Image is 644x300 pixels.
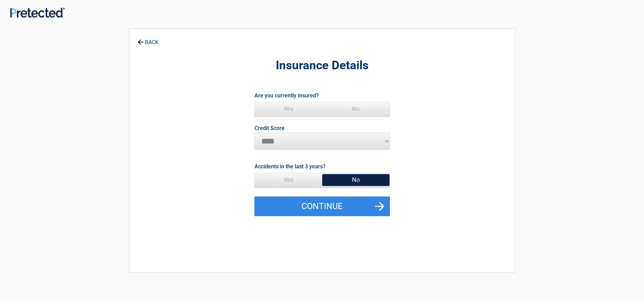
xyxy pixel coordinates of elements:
[255,102,322,116] span: Yes
[322,173,390,187] span: No
[136,33,160,45] a: BACK
[167,58,478,74] h2: Insurance Details
[322,102,390,116] span: No
[255,173,322,187] span: Yes
[254,162,326,171] label: Accidents in the last 3 years?
[254,126,285,131] label: Credit Score
[254,196,390,216] button: Continue
[254,91,319,100] label: Are you currently insured?
[10,7,65,17] img: Main Logo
